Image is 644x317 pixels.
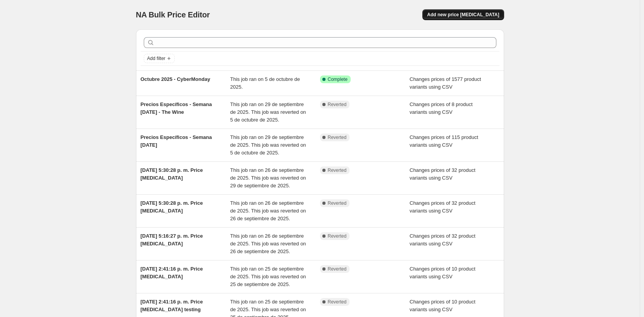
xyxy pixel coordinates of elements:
[410,101,473,115] span: Changes prices of 8 product variants using CSV
[141,299,203,312] span: [DATE] 2:41:16 p. m. Price [MEDICAL_DATA] testing
[422,9,504,20] button: Add new price [MEDICAL_DATA]
[141,200,203,214] span: [DATE] 5:30:28 p. m. Price [MEDICAL_DATA]
[230,76,300,90] span: This job ran on 5 de octubre de 2025.
[141,101,212,115] span: Precios Específicos - Semana [DATE] - The Wine
[328,101,347,108] span: Reverted
[141,167,203,181] span: [DATE] 5:30:28 p. m. Price [MEDICAL_DATA]
[230,233,306,254] span: This job ran on 26 de septiembre de 2025. This job was reverted on 26 de septiembre de 2025.
[144,54,175,63] button: Add filter
[410,167,475,181] span: Changes prices of 32 product variants using CSV
[427,12,499,18] span: Add new price [MEDICAL_DATA]
[141,134,212,148] span: Precios Específicos - Semana [DATE]
[410,76,481,90] span: Changes prices of 1577 product variants using CSV
[141,76,210,82] span: Octubre 2025 - CyberMonday
[328,266,347,272] span: Reverted
[230,200,306,221] span: This job ran on 26 de septiembre de 2025. This job was reverted on 26 de septiembre de 2025.
[328,233,347,239] span: Reverted
[328,167,347,173] span: Reverted
[410,299,475,312] span: Changes prices of 10 product variants using CSV
[230,101,306,123] span: This job ran on 29 de septiembre de 2025. This job was reverted on 5 de octubre de 2025.
[328,200,347,206] span: Reverted
[410,134,478,148] span: Changes prices of 115 product variants using CSV
[328,76,348,82] span: Complete
[410,266,475,279] span: Changes prices of 10 product variants using CSV
[136,10,210,19] span: NA Bulk Price Editor
[410,200,475,214] span: Changes prices of 32 product variants using CSV
[141,266,203,279] span: [DATE] 2:41:16 p. m. Price [MEDICAL_DATA]
[410,233,475,247] span: Changes prices of 32 product variants using CSV
[230,134,306,156] span: This job ran on 29 de septiembre de 2025. This job was reverted on 5 de octubre de 2025.
[230,167,306,188] span: This job ran on 26 de septiembre de 2025. This job was reverted on 29 de septiembre de 2025.
[230,266,306,287] span: This job ran on 25 de septiembre de 2025. This job was reverted on 25 de septiembre de 2025.
[328,134,347,141] span: Reverted
[328,299,347,305] span: Reverted
[147,55,165,62] span: Add filter
[141,233,203,247] span: [DATE] 5:16:27 p. m. Price [MEDICAL_DATA]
